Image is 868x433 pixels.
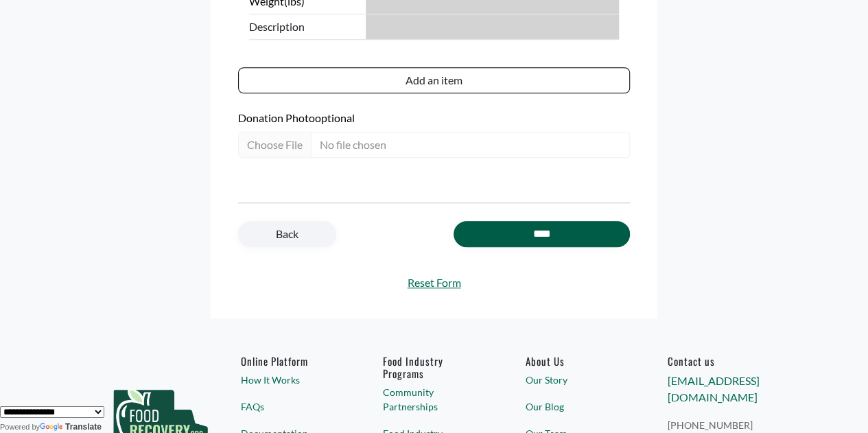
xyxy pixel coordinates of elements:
[383,385,485,414] a: Community Partnerships
[315,111,355,124] span: optional
[241,355,343,367] h6: Online Platform
[668,374,760,403] a: [EMAIL_ADDRESS][DOMAIN_NAME]
[383,355,485,379] h6: Food Industry Programs
[238,221,336,247] a: Back
[241,373,343,387] a: How It Works
[525,355,627,367] a: About Us
[525,399,627,414] a: Our Blog
[40,422,102,432] a: Translate
[525,373,627,387] a: Our Story
[40,423,65,432] img: Google Translate
[238,274,630,291] a: Reset Form
[668,355,770,367] h6: Contact us
[241,399,343,414] a: FAQs
[238,110,630,126] label: Donation Photo
[238,67,630,93] button: Add an item
[249,19,360,35] span: Description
